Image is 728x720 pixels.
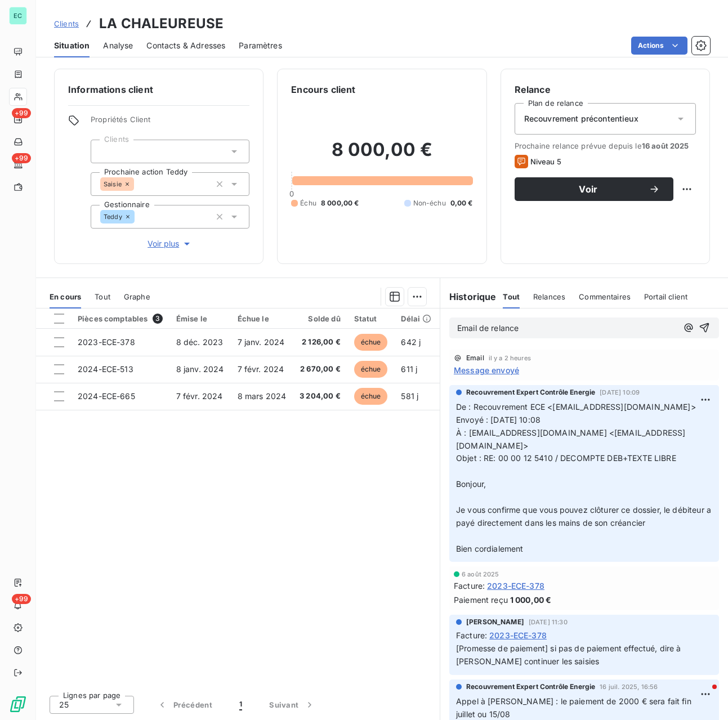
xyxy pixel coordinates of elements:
[533,292,565,301] span: Relances
[401,314,431,323] div: Délai
[148,238,193,249] span: Voir plus
[456,505,713,527] span: Je vous confirme que vous pouvez clôturer ce dossier, le débiteur a payé directement dans les mai...
[456,479,486,489] span: Bonjour,
[401,337,421,347] span: 642 j
[401,364,417,374] span: 611 j
[503,292,520,301] span: Tout
[528,185,649,194] span: Voir
[457,323,519,333] span: Email de relance
[143,693,226,717] button: Précédent
[99,14,224,34] h3: LA CHALEUREUSE
[91,115,249,131] span: Propriétés Client
[135,212,144,222] input: Ajouter une valeur
[510,594,552,606] span: 1 000,00 €
[104,181,122,187] span: Saisie
[78,364,133,374] span: 2024-ECE-513
[466,355,484,361] span: Email
[454,580,485,592] span: Facture :
[68,83,249,96] h6: Informations client
[239,40,282,51] span: Paramètres
[642,141,689,150] span: 16 août 2025
[454,594,508,606] span: Paiement reçu
[456,402,696,412] span: De : Recouvrement ECE <[EMAIL_ADDRESS][DOMAIN_NAME]>
[354,361,388,378] span: échue
[300,364,341,375] span: 2 670,00 €
[9,695,27,713] img: Logo LeanPay
[456,428,685,450] span: À : [EMAIL_ADDRESS][DOMAIN_NAME] <[EMAIL_ADDRESS][DOMAIN_NAME]>
[238,364,284,374] span: 7 févr. 2024
[466,617,524,627] span: [PERSON_NAME]
[489,629,547,641] span: 2023-ECE-378
[515,141,696,150] span: Prochaine relance prévue depuis le
[454,364,519,376] span: Message envoyé
[100,146,109,156] input: Ajouter une valeur
[95,292,110,301] span: Tout
[238,337,285,347] span: 7 janv. 2024
[354,388,388,405] span: échue
[440,290,497,303] h6: Historique
[78,391,135,401] span: 2024-ECE-665
[103,40,133,51] span: Analyse
[176,364,224,374] span: 8 janv. 2024
[300,314,341,323] div: Solde dû
[300,337,341,348] span: 2 126,00 €
[54,18,79,29] a: Clients
[12,108,31,118] span: +99
[176,337,224,347] span: 8 déc. 2023
[529,619,568,625] span: [DATE] 11:30
[462,571,499,578] span: 6 août 2025
[489,355,531,361] span: il y a 2 heures
[59,699,69,710] span: 25
[456,544,524,553] span: Bien cordialement
[413,198,446,208] span: Non-échu
[487,580,544,592] span: 2023-ECE-378
[466,682,595,692] span: Recouvrement Expert Contrôle Energie
[321,198,359,208] span: 8 000,00 €
[239,699,242,710] span: 1
[238,314,287,323] div: Échue le
[91,238,249,250] button: Voir plus
[600,389,640,396] span: [DATE] 10:09
[300,198,316,208] span: Échu
[291,138,472,172] h2: 8 000,00 €
[524,113,638,124] span: Recouvrement précontentieux
[579,292,631,301] span: Commentaires
[456,629,487,641] span: Facture :
[354,334,388,351] span: échue
[146,40,225,51] span: Contacts & Adresses
[176,391,223,401] span: 7 févr. 2024
[176,314,224,323] div: Émise le
[124,292,150,301] span: Graphe
[226,693,256,717] button: 1
[78,314,163,324] div: Pièces comptables
[456,643,684,666] span: [Promesse de paiement] si pas de paiement effectué, dire à [PERSON_NAME] continuer les saisies
[134,179,143,189] input: Ajouter une valeur
[54,19,79,28] span: Clients
[54,40,90,51] span: Situation
[401,391,418,401] span: 581 j
[466,387,595,397] span: Recouvrement Expert Contrôle Energie
[690,682,717,709] iframe: Intercom live chat
[9,7,27,25] div: EC
[104,213,122,220] span: Teddy
[515,177,673,201] button: Voir
[456,696,694,719] span: Appel à [PERSON_NAME] : le paiement de 2000 € sera fait fin juillet ou 15/08
[600,683,658,690] span: 16 juil. 2025, 16:56
[12,594,31,604] span: +99
[289,189,294,198] span: 0
[450,198,473,208] span: 0,00 €
[256,693,329,717] button: Suivant
[300,391,341,402] span: 3 204,00 €
[354,314,388,323] div: Statut
[456,415,541,424] span: Envoyé : [DATE] 10:08
[456,453,676,463] span: Objet : RE: 00 00 12 5410 / DECOMPTE DEB+TEXTE LIBRE
[78,337,135,347] span: 2023-ECE-378
[631,37,687,55] button: Actions
[530,157,561,166] span: Niveau 5
[12,153,31,163] span: +99
[291,83,355,96] h6: Encours client
[644,292,687,301] span: Portail client
[238,391,287,401] span: 8 mars 2024
[515,83,696,96] h6: Relance
[153,314,163,324] span: 3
